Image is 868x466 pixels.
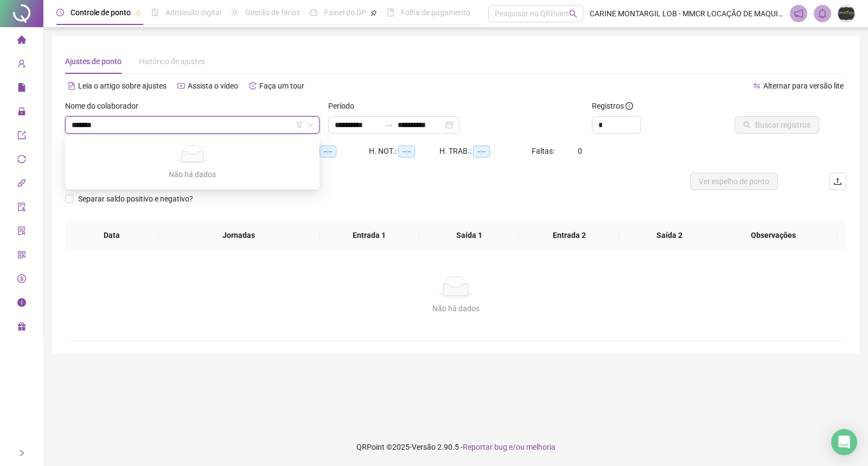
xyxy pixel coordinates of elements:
div: Open Intercom Messenger [831,429,857,455]
span: qrcode [17,245,26,267]
span: home [17,30,26,52]
span: Faça um tour [259,81,304,90]
span: Folha de pagamento [401,8,470,17]
span: Leia o artigo sobre ajustes [78,81,167,90]
div: Não há dados [78,303,833,314]
span: --:-- [320,146,336,158]
span: right [18,449,25,457]
span: history [249,82,257,90]
span: gift [17,317,26,339]
div: HE 3: [304,145,369,158]
span: file [17,78,26,100]
th: Jornadas [158,221,320,250]
span: pushpin [371,10,377,16]
span: bell [818,9,827,18]
span: CARINE MONTARGIL LOB - MMCR LOCAÇÃO DE MAQUINAS E EQUIPAMENTOS E TRANSPORTES LTDA. [590,8,783,20]
span: Alternar para versão lite [763,81,844,90]
span: sync [17,150,26,172]
span: Histórico de ajustes [139,57,205,66]
th: Saída 1 [419,221,519,250]
span: search [569,10,577,18]
th: Data [65,221,158,250]
button: Ver espelho de ponto [690,173,778,190]
span: Faltas: [532,147,556,155]
span: swap [753,82,761,90]
th: Saída 2 [619,221,719,250]
div: H. TRAB.: [439,145,532,158]
span: Ajustes de ponto [65,57,122,66]
span: --:-- [398,146,415,158]
span: Admissão digital [165,8,221,17]
th: Entrada 2 [519,221,619,250]
img: 4949 [838,5,854,22]
span: Painel do DP [324,8,366,17]
span: dollar [17,269,26,291]
span: export [17,126,26,148]
span: to [385,121,393,129]
span: filter [296,122,303,128]
span: file-text [68,82,75,90]
span: Observações [719,229,828,241]
th: Observações [710,221,837,250]
label: Nome do colaborador [65,100,145,112]
th: Entrada 1 [320,221,419,250]
span: dashboard [310,9,317,16]
span: Controle de ponto [71,8,131,17]
span: file-done [151,9,159,16]
span: info-circle [17,293,26,315]
footer: QRPoint © 2025 - 2.90.5 - [43,428,868,466]
span: info-circle [626,102,633,110]
span: --:-- [473,146,490,158]
span: Gestão de férias [245,8,300,17]
span: Assista o vídeo [188,81,238,90]
span: youtube [177,82,185,90]
span: notification [794,9,803,18]
div: Não há dados [78,168,307,180]
span: api [17,174,26,196]
button: Buscar registros [735,116,819,134]
span: 0 [578,147,582,155]
span: Separar saldo positivo e negativo? [74,193,197,205]
span: upload [833,177,842,186]
span: Versão [412,443,436,451]
span: down [307,122,314,128]
span: lock [17,102,26,124]
span: book [387,9,394,16]
span: clock-circle [56,9,64,16]
span: sun [231,9,239,16]
span: user-add [17,54,26,76]
span: audit [17,198,26,219]
span: swap-right [385,121,393,129]
div: H. NOT.: [369,145,439,158]
span: pushpin [135,10,142,16]
label: Período [328,100,361,112]
span: Registros [592,100,633,112]
span: Reportar bug e/ou melhoria [463,443,556,451]
span: solution [17,222,26,243]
